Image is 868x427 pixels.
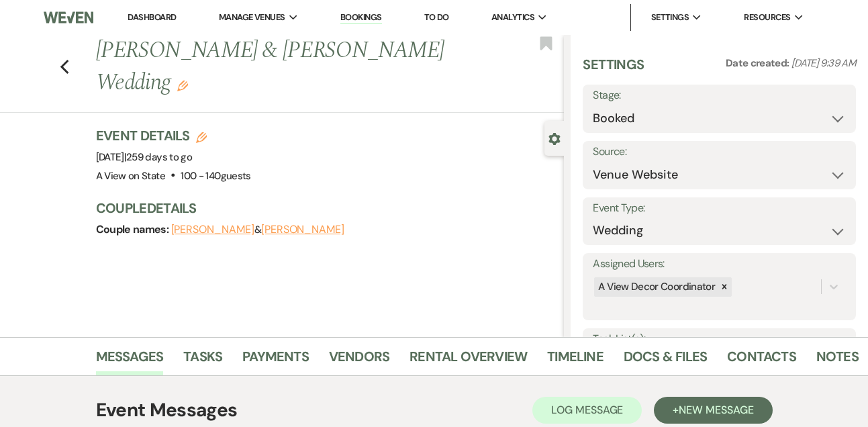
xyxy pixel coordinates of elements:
[654,397,772,424] button: +New Message
[727,346,796,375] a: Contacts
[44,3,93,32] img: Weven Logo
[651,11,689,24] span: Settings
[128,11,176,23] a: Dashboard
[547,346,604,375] a: Timeline
[219,11,285,24] span: Manage Venues
[409,346,527,375] a: Rental Overview
[551,403,623,417] span: Log Message
[594,277,717,297] div: A View Decor Coordinator
[96,35,465,99] h1: [PERSON_NAME] & [PERSON_NAME] Wedding
[96,222,171,236] span: Couple names:
[171,224,254,235] button: [PERSON_NAME]
[96,199,551,218] h3: Couple Details
[593,199,846,218] label: Event Type:
[624,346,707,375] a: Docs & Files
[583,55,644,85] h3: Settings
[593,142,846,162] label: Source:
[548,132,561,144] button: Close lead details
[593,86,846,105] label: Stage:
[593,330,846,349] label: Task List(s):
[96,169,165,183] span: A View on State
[96,126,251,145] h3: Event Details
[491,11,534,24] span: Analytics
[679,403,753,417] span: New Message
[340,11,382,24] a: Bookings
[96,346,164,375] a: Messages
[593,254,846,274] label: Assigned Users:
[124,150,192,164] span: |
[329,346,389,375] a: Vendors
[177,79,188,91] button: Edit
[424,11,449,23] a: To Do
[791,56,856,70] span: [DATE] 9:39 AM
[532,397,642,424] button: Log Message
[171,223,344,236] span: &
[183,346,222,375] a: Tasks
[816,346,859,375] a: Notes
[96,150,193,164] span: [DATE]
[126,150,192,164] span: 259 days to go
[744,11,790,24] span: Resources
[96,396,238,424] h1: Event Messages
[242,346,309,375] a: Payments
[261,224,344,235] button: [PERSON_NAME]
[181,169,250,183] span: 100 - 140 guests
[726,56,791,70] span: Date created:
